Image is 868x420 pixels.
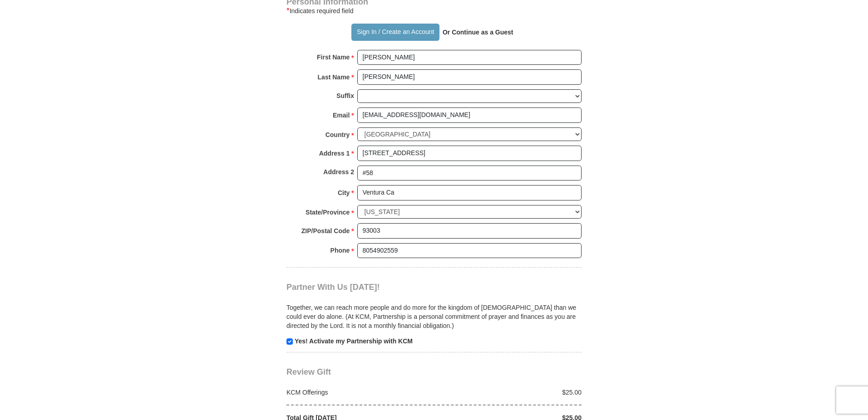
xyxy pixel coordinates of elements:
[338,186,350,199] strong: City
[351,24,439,41] button: Sign In / Create an Account
[286,303,582,330] p: Together, we can reach more people and do more for the kingdom of [DEMOGRAPHIC_DATA] than we coul...
[301,225,350,237] strong: ZIP/Postal Code
[286,367,331,376] span: Review Gift
[434,388,587,397] div: $25.00
[317,51,350,63] strong: First Name
[286,5,582,16] div: Indicates required field
[443,29,513,36] strong: Or Continue as a Guest
[295,337,413,345] strong: Yes! Activate my Partnership with KCM
[330,244,350,257] strong: Phone
[286,283,380,292] span: Partner With Us [DATE]!
[325,128,350,141] strong: Country
[306,206,350,219] strong: State/Province
[336,89,354,102] strong: Suffix
[319,147,350,160] strong: Address 1
[333,109,350,122] strong: Email
[323,166,354,178] strong: Address 2
[318,71,350,83] strong: Last Name
[282,388,434,397] div: KCM Offerings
